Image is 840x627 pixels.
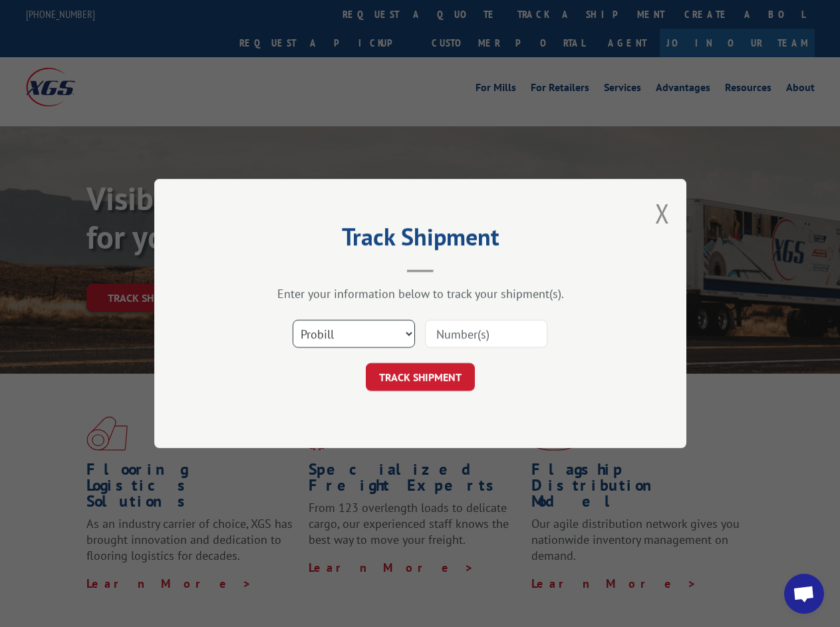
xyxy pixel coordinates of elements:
button: TRACK SHIPMENT [366,363,475,391]
h2: Track Shipment [221,227,620,253]
div: Enter your information below to track your shipment(s). [221,286,620,301]
button: Close modal [655,195,670,231]
a: Open chat [784,574,824,614]
input: Number(s) [425,320,547,348]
